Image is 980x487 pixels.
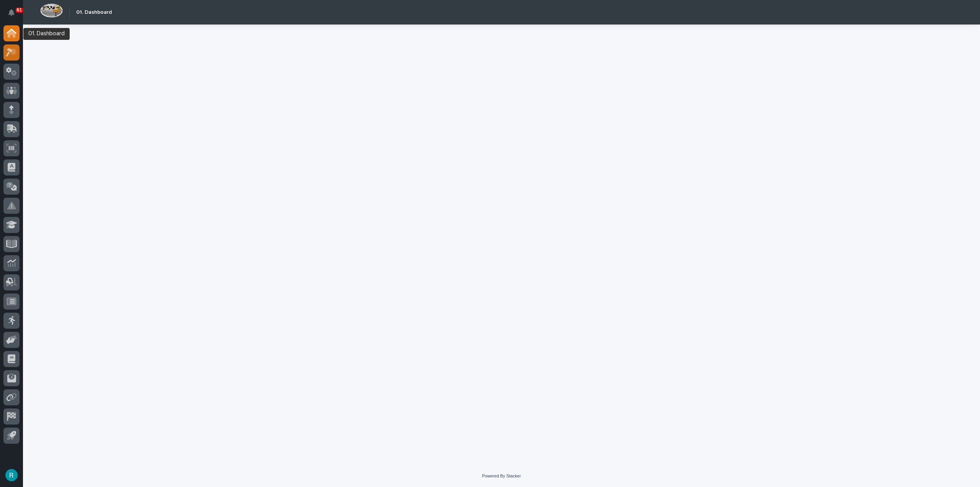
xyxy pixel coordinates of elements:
[17,7,22,13] p: 61
[76,9,112,16] h2: 01. Dashboard
[3,5,20,21] button: Notifications
[40,3,63,18] img: Workspace Logo
[3,467,20,483] button: users-avatar
[482,474,521,478] a: Powered By Stacker
[10,9,20,21] div: Notifications61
